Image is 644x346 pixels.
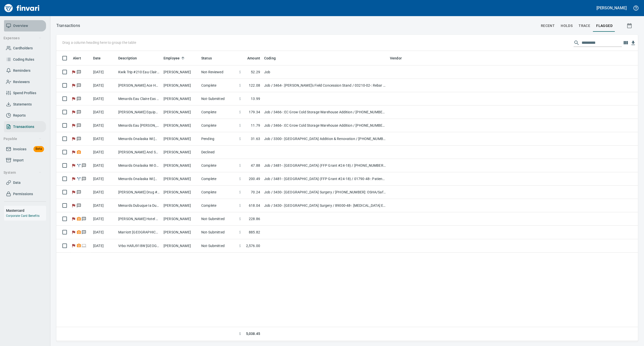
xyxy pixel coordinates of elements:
span: 228.86 [249,216,260,221]
td: Pending [199,132,237,146]
p: Transactions [56,23,80,29]
td: Job / 3464-: [PERSON_NAME]'s Field Concession Stand / 03210-02-: Rebar Qtd Material / 2: Material [262,79,388,92]
span: Coding [264,55,282,61]
span: Status [201,55,212,61]
a: Corporate Card Benefits [6,214,39,218]
a: Finvari [3,2,41,14]
span: Has messages [82,230,87,234]
span: Employee [164,55,186,61]
span: Flagged [71,70,76,74]
span: Overview [13,23,28,29]
td: [PERSON_NAME] [162,119,199,132]
td: Declined [199,146,237,159]
a: Transactions [4,121,46,132]
span: Flagged [71,204,76,207]
h6: Mastercard [6,208,46,213]
td: [PERSON_NAME] Drug #5 Galena IL [116,186,162,199]
span: $ [239,136,241,141]
td: Not-Submitted [199,92,237,106]
td: Job / 3466-: EC Grow Cold Storage Warehouse Addition / [PHONE_NUMBER]: SOG - Pour & Finish M&J In... [262,106,388,119]
span: Expenses [4,35,42,41]
td: Complete [199,199,237,212]
a: InvoicesBeta [4,144,46,155]
td: Not-Reviewed [199,65,237,79]
span: Date [93,55,101,61]
button: Show transactions within a particular date range [622,20,638,32]
span: $ [239,110,241,115]
span: Has messages [76,70,82,74]
span: Reports [13,112,26,119]
td: Complete [199,79,237,92]
span: 2,576.00 [246,243,260,248]
span: 13.99 [251,96,260,101]
a: Statements [4,99,46,110]
span: Beta [33,146,44,152]
td: [PERSON_NAME] [162,239,199,253]
span: holds [561,23,573,29]
td: Complete [199,106,237,119]
a: Data [4,177,46,188]
td: Job / 3481-: [GEOGRAPHIC_DATA] (FFP Grant #24-18) / 01790-48-: Patient Interim Life Safety / 8: I... [262,172,388,186]
span: Flagged [71,97,76,100]
td: [DATE] [91,146,116,159]
td: [DATE] [91,119,116,132]
span: $ [239,70,241,75]
td: Complete [199,119,237,132]
td: [DATE] [91,92,116,106]
td: Menards Onalaska Wi [GEOGRAPHIC_DATA] [GEOGRAPHIC_DATA] [116,132,162,146]
span: Alert [73,55,81,61]
a: Reports [4,110,46,121]
td: Menards Dubuque Ia Dubuque [GEOGRAPHIC_DATA] [116,199,162,212]
span: Flagged [71,217,76,220]
td: Job / 3430-: [GEOGRAPHIC_DATA] Surgery / [PHONE_NUMBER]: OSHA/Safety CM/GC / 8: Indirects [262,186,388,199]
span: Receipt Required [76,230,82,234]
td: Menards Eau Claire Eas Eau Claire WI [116,92,162,106]
span: $ [239,163,241,168]
td: [DATE] [91,212,116,226]
td: Not-Submitted [199,239,237,253]
span: Invoices [13,146,26,152]
td: Menards Onalaska Wi Onalaska WI - consumibles / tax [116,159,162,172]
td: Kwik Trip #210 Eau Claire WI [116,65,162,79]
td: [PERSON_NAME] [162,212,199,226]
span: Alert [73,55,88,61]
span: Vendor [390,55,402,61]
td: [PERSON_NAME] [162,146,199,159]
span: $ [239,216,241,221]
span: Split transaction [76,177,82,180]
span: $ [239,123,241,128]
span: 618.04 [249,203,260,208]
span: Amount [247,55,260,61]
span: Online transaction [82,244,87,247]
span: 200.49 [249,176,260,181]
td: Complete [199,159,237,172]
td: Vrbo HARJ918W [GEOGRAPHIC_DATA] [GEOGRAPHIC_DATA] [116,239,162,253]
button: Payable [2,134,44,144]
span: $ [239,176,241,181]
td: [PERSON_NAME] [162,65,199,79]
td: [DATE] [91,172,116,186]
td: Menards Eau [PERSON_NAME] [PERSON_NAME] Eau [PERSON_NAME] [116,119,162,132]
span: Flagged [71,164,76,167]
button: [PERSON_NAME] [595,4,628,12]
td: [PERSON_NAME] Equipment&Supp Eau Claire WI [116,106,162,119]
td: [PERSON_NAME] Hotel & Suit [GEOGRAPHIC_DATA] [GEOGRAPHIC_DATA] [116,212,162,226]
button: Choose columns to display [622,39,629,47]
span: 11.79 [251,123,260,128]
td: Job / 3481-: [GEOGRAPHIC_DATA] (FFP Grant #24-18) / [PHONE_NUMBER]: Consumable CM/GC / 8: Indirects [262,159,388,172]
span: Payable [4,136,42,142]
span: Statements [13,101,32,108]
span: $ [239,190,241,195]
a: Coding Rules [4,54,46,65]
span: Coding Rules [13,56,34,63]
span: Reviewers [13,79,30,85]
td: Complete [199,186,237,199]
span: flagged [596,23,613,29]
td: Job / 3430-: [GEOGRAPHIC_DATA] Surgery / 89000-48-: [MEDICAL_DATA] Expenses / 8: Indirects [262,199,388,212]
span: Employee [164,55,180,61]
span: Description [118,55,144,61]
td: [PERSON_NAME] [162,159,199,172]
p: Drag a column heading here to group the table [62,40,136,45]
a: Reviewers [4,76,46,88]
td: Not-Submitted [199,226,237,239]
